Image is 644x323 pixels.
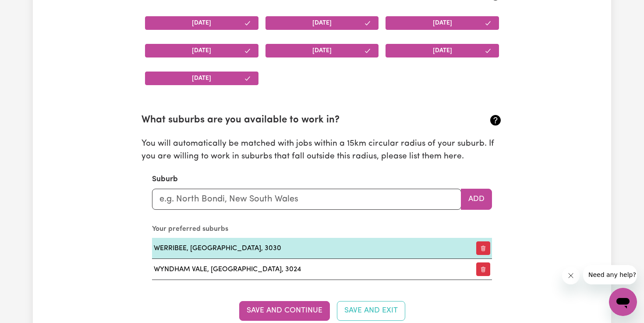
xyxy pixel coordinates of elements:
[145,44,258,57] button: [DATE]
[461,189,492,210] button: Add to preferred suburbs
[476,241,490,255] button: Remove preferred suburb
[386,16,499,30] button: [DATE]
[265,16,379,30] button: [DATE]
[142,138,502,163] p: You will automatically be matched with jobs within a 15km circular radius of your suburb. If you ...
[152,238,456,259] td: WERRIBEE, [GEOGRAPHIC_DATA], 3030
[265,44,379,57] button: [DATE]
[145,72,258,85] button: [DATE]
[142,115,442,126] h2: What suburbs are you available to work in?
[152,220,492,238] caption: Your preferred suburbs
[152,174,178,185] label: Suburb
[152,259,456,280] td: WYNDHAM VALE, [GEOGRAPHIC_DATA], 3024
[152,189,461,210] input: e.g. North Bondi, New South Wales
[386,44,499,57] button: [DATE]
[609,288,637,316] iframe: Button to launch messaging window
[562,267,580,284] iframe: Close message
[583,265,637,284] iframe: Message from company
[337,301,405,320] button: Save and Exit
[145,16,258,30] button: [DATE]
[476,262,490,276] button: Remove preferred suburb
[239,301,330,320] button: Save and Continue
